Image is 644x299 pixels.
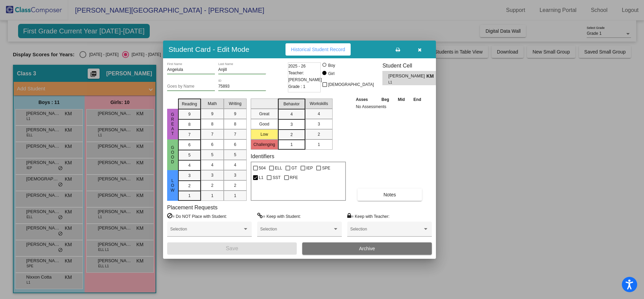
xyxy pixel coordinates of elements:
span: 6 [234,141,236,148]
input: Enter ID [218,84,266,89]
label: = Keep with Student: [257,213,301,220]
span: 4 [318,111,320,117]
label: = Keep with Teacher: [347,213,390,220]
span: 4 [188,162,191,168]
input: goes by name [167,84,215,89]
span: L1 [259,174,263,182]
span: 9 [211,111,214,117]
span: IEP [306,164,313,172]
button: Save [167,242,297,255]
button: Notes [357,189,422,201]
span: 5 [234,152,236,158]
label: Placement Requests [167,204,218,211]
span: Teacher: [PERSON_NAME] [288,70,322,83]
span: Workskills [310,101,328,107]
span: 3 [188,173,191,179]
span: SPE [322,164,330,172]
span: 1 [234,193,236,199]
span: 5 [188,152,191,158]
span: Notes [383,192,396,197]
span: 1 [290,141,293,148]
span: 7 [234,131,236,137]
span: ELL [275,164,282,172]
label: Identifiers [251,153,274,160]
span: 5 [211,152,214,158]
label: = Do NOT Place with Student: [167,213,227,220]
span: [PERSON_NAME] [389,73,426,80]
th: Mid [394,96,409,103]
span: Good [170,145,176,164]
span: 2 [211,182,214,189]
span: Low [170,178,176,193]
span: 3 [290,121,293,128]
span: RFE [290,174,298,182]
span: 2 [290,132,293,138]
span: 9 [234,111,236,117]
span: 2 [318,131,320,137]
span: 1 [318,141,320,148]
span: 2025 - 26 [288,63,306,70]
span: 1 [211,193,214,199]
span: 3 [234,172,236,178]
span: 8 [234,121,236,127]
h3: Student Card - Edit Mode [169,45,249,54]
span: 6 [211,141,214,148]
span: 4 [211,162,214,168]
span: Historical Student Record [291,47,345,52]
h3: Student Cell [382,62,442,69]
span: Writing [229,101,241,107]
span: Behavior [283,101,299,107]
span: 3 [318,121,320,127]
span: SST [273,174,280,182]
th: Beg [377,96,393,103]
span: Math [208,101,217,107]
span: 2 [188,183,191,189]
td: No Assessments [354,103,426,110]
span: L1 [389,80,422,85]
div: Girl [328,71,335,77]
span: 4 [290,111,293,117]
span: Reading [182,101,197,107]
span: 8 [188,121,191,128]
button: Historical Student Record [286,43,351,56]
span: Archive [359,246,375,251]
span: Save [226,245,238,251]
span: [DEMOGRAPHIC_DATA] [328,80,374,89]
span: 7 [188,132,191,138]
span: Grade : 1 [288,83,305,90]
span: 2 [234,182,236,189]
span: 1 [188,193,191,199]
span: 8 [211,121,214,127]
span: 3 [211,172,214,178]
span: 7 [211,131,214,137]
div: Boy [328,62,335,69]
span: 6 [188,142,191,148]
span: 4 [234,162,236,168]
button: Archive [302,242,432,255]
th: End [409,96,425,103]
span: 9 [188,111,191,117]
span: GT [291,164,297,172]
span: 504 [259,164,266,172]
span: Great [170,112,176,136]
span: KM [426,73,436,80]
th: Asses [354,96,377,103]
